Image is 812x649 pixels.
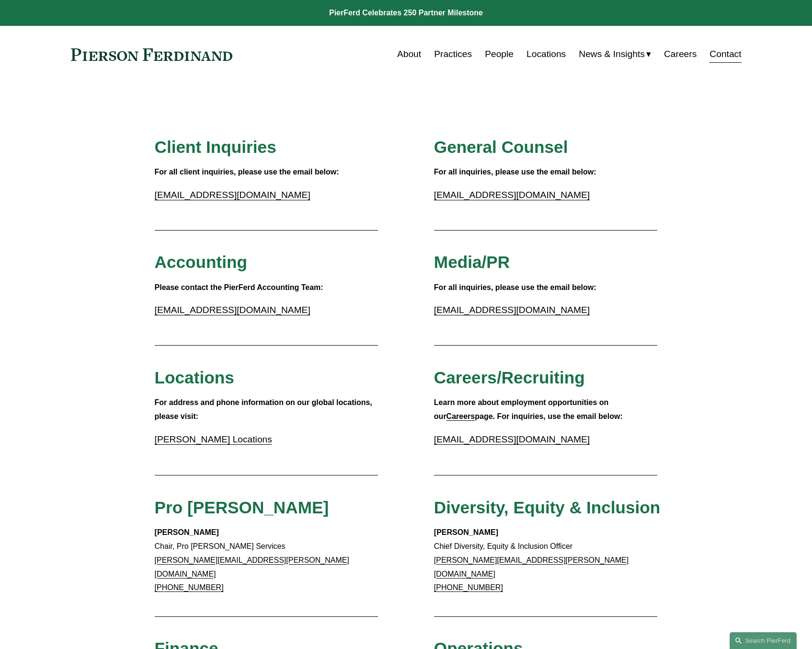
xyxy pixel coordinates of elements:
strong: For all inquiries, please use the email below: [434,283,596,291]
a: folder dropdown [579,45,651,63]
span: Locations [155,368,234,387]
a: [EMAIL_ADDRESS][DOMAIN_NAME] [434,190,590,200]
strong: page. For inquiries, use the email below: [475,412,623,420]
span: Media/PR [434,253,510,271]
a: Practices [434,45,472,63]
a: [PERSON_NAME][EMAIL_ADDRESS][PERSON_NAME][DOMAIN_NAME] [155,556,349,578]
a: [PERSON_NAME][EMAIL_ADDRESS][PERSON_NAME][DOMAIN_NAME] [434,556,629,578]
a: Careers [664,45,697,63]
strong: Please contact the PierFerd Accounting Team: [155,283,323,291]
a: [EMAIL_ADDRESS][DOMAIN_NAME] [155,190,310,200]
p: Chief Diversity, Equity & Inclusion Officer [434,526,658,595]
a: [PHONE_NUMBER] [434,583,503,591]
span: Accounting [155,253,248,271]
strong: [PERSON_NAME] [155,528,219,536]
span: Careers/Recruiting [434,368,585,387]
strong: [PERSON_NAME] [434,528,498,536]
a: [PERSON_NAME] Locations [155,434,272,444]
span: Diversity, Equity & Inclusion [434,498,661,517]
p: Chair, Pro [PERSON_NAME] Services [155,526,378,595]
span: Pro [PERSON_NAME] [155,498,329,517]
a: Careers [446,412,475,420]
a: [EMAIL_ADDRESS][DOMAIN_NAME] [155,305,310,315]
strong: For all client inquiries, please use the email below: [155,168,339,176]
strong: For all inquiries, please use the email below: [434,168,596,176]
a: [EMAIL_ADDRESS][DOMAIN_NAME] [434,434,590,444]
a: Search this site [730,632,797,649]
span: News & Insights [579,46,645,63]
a: [PHONE_NUMBER] [155,583,224,591]
a: About [397,45,421,63]
a: [EMAIL_ADDRESS][DOMAIN_NAME] [434,305,590,315]
strong: Learn more about employment opportunities on our [434,398,611,420]
a: People [485,45,514,63]
span: Client Inquiries [155,138,276,156]
strong: For address and phone information on our global locations, please visit: [155,398,375,420]
span: General Counsel [434,138,568,156]
a: Contact [709,45,741,63]
a: Locations [526,45,566,63]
